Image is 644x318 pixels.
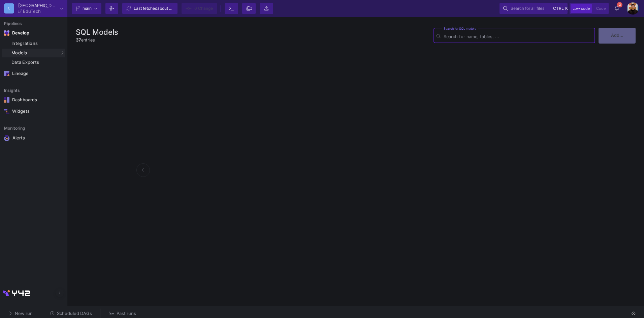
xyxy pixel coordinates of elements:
[12,97,56,103] div: Dashboards
[596,6,606,11] span: Code
[500,3,568,14] button: Search for all filesctrlk
[2,106,65,117] a: Navigation iconWidgets
[553,4,564,12] span: ctrl
[4,71,9,76] img: Navigation icon
[617,2,622,7] span: 2
[2,95,65,105] a: Navigation iconDashboards
[12,30,22,36] div: Develop
[83,3,92,14] span: main
[511,3,544,14] span: Search for all files
[565,4,568,12] span: k
[4,30,9,36] img: Navigation icon
[12,109,56,114] div: Widgets
[2,132,65,144] a: Navigation iconAlerts
[76,28,118,36] h3: SQL Models
[2,68,65,79] a: Navigation iconLineage
[4,135,10,141] img: Navigation icon
[76,37,81,43] span: 37
[117,311,136,316] span: Past runs
[594,4,608,13] button: Code
[12,135,56,141] div: Alerts
[11,60,64,65] div: Data Exports
[551,4,564,12] button: ctrlk
[4,109,9,114] img: Navigation icon
[134,3,174,14] div: Last fetched
[23,9,41,14] div: EduTech
[57,311,92,316] span: Scheduled DAGs
[627,2,639,15] img: bg52tvgs8dxfpOhHYAd0g09LCcAxm85PnUXHwHyc.png
[122,3,178,14] button: Last fetchedabout 1 hour ago
[2,39,65,48] a: Integrations
[611,3,623,14] button: 2
[76,37,118,43] div: entries
[11,50,27,56] span: Models
[2,28,65,38] mat-expansion-panel-header: Navigation iconDevelop
[72,3,101,14] button: main
[18,3,57,8] div: [GEOGRAPHIC_DATA]
[571,4,592,13] button: Low code
[11,41,64,46] div: Integrations
[4,3,14,14] div: C
[157,6,189,11] span: about 1 hour ago
[444,34,592,39] input: Search for name, tables, ...
[12,71,56,76] div: Lineage
[4,97,9,103] img: Navigation icon
[2,58,65,67] a: Data Exports
[15,311,33,316] span: New run
[573,6,590,11] span: Low code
